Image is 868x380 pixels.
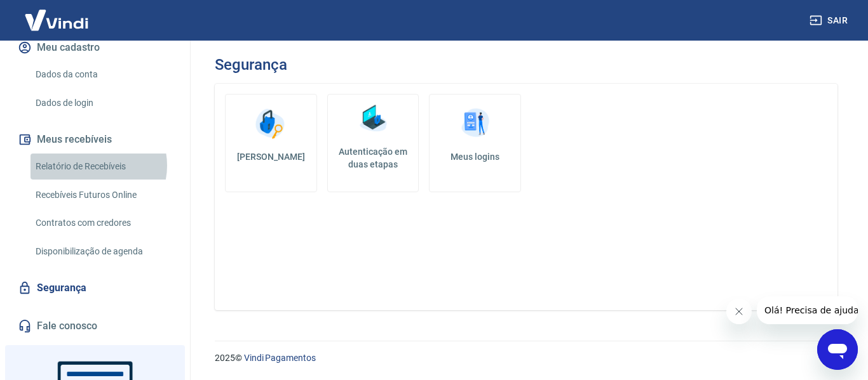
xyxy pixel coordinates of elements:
a: Fale conosco [15,312,175,340]
a: Vindi Pagamentos [244,353,316,363]
h5: Meus logins [440,150,510,163]
img: Alterar senha [252,105,290,143]
img: Meus logins [456,105,494,143]
img: Vindi [15,1,98,39]
iframe: Botão para abrir a janela de mensagens [817,329,858,370]
a: Contratos com credores [31,210,175,236]
a: Meus logins [429,94,521,192]
iframe: Mensagem da empresa [757,296,858,324]
iframe: Fechar mensagem [726,299,752,324]
h3: Segurança [215,56,287,74]
span: Olá! Precisa de ajuda? [8,9,107,19]
a: Relatório de Recebíveis [31,154,175,180]
a: Dados da conta [31,62,175,88]
h5: Autenticação em duas etapas [333,145,414,171]
a: Recebíveis Futuros Online [31,182,175,208]
img: Autenticação em duas etapas [354,100,392,138]
button: Meu cadastro [15,34,175,62]
button: Meus recebíveis [15,126,175,154]
h5: [PERSON_NAME] [236,150,306,163]
a: [PERSON_NAME] [225,94,317,192]
a: Segurança [15,274,175,302]
a: Disponibilização de agenda [31,239,175,265]
p: 2025 © [215,351,837,365]
button: Sair [807,9,853,32]
a: Dados de login [31,90,175,116]
a: Autenticação em duas etapas [327,94,419,192]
